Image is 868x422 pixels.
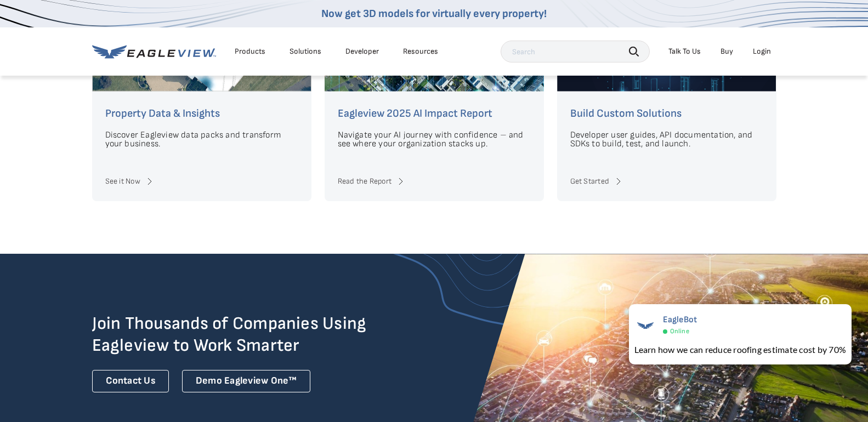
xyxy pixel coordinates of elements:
[570,131,763,149] p: Developer user guides, API documentation, and SDKs to build, test, and launch.
[501,41,650,62] input: Search
[105,175,298,188] a: See it Now
[570,105,763,122] h4: Build Custom Solutions
[634,315,656,337] img: EagleBot
[663,315,697,325] span: EagleBot
[338,175,531,188] a: Read the Report
[634,343,846,356] div: Learn how we can reduce roofing estimate cost by 70%
[753,47,771,56] div: Login
[235,47,265,56] div: Products
[92,313,374,357] h2: Join Thousands of Companies Using Eagleview to Work Smarter
[338,131,531,149] p: Navigate your AI journey with confidence – and see where your organization stacks up.
[668,47,701,56] div: Talk To Us
[105,105,298,122] h4: Property Data & Insights
[321,7,547,20] a: Now get 3D models for virtually every property!
[182,370,311,392] div: Demo Eagleview One™
[92,370,169,392] a: Contact Us
[403,47,438,56] div: Resources
[105,131,298,149] p: Discover Eagleview data packs and transform your business.
[570,175,763,188] a: Get Started
[345,47,379,56] a: Developer
[290,47,321,56] div: Solutions
[338,105,531,122] h4: Eagleview 2025 AI Impact Report
[670,327,689,335] span: Online
[721,47,733,56] a: Buy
